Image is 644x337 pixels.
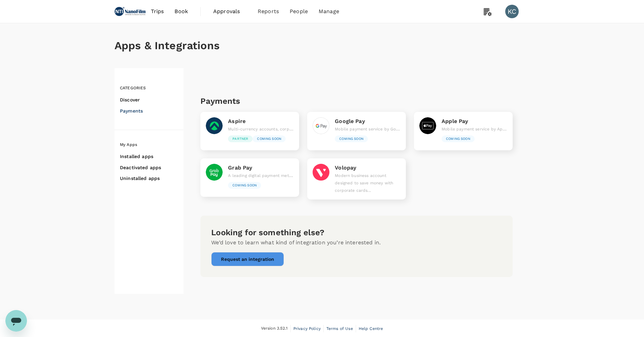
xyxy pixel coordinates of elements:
a: VolopayVolopayModern business account designed to save money with corporate cards... [307,158,406,200]
span: Reports [258,7,279,16]
span: Approvals [213,7,247,16]
div: KC [505,5,519,18]
span: Modern business account designed to save money with corporate cards... [335,173,393,193]
a: Privacy Policy [293,325,321,332]
p: Looking for something else? [211,226,502,239]
span: Version 3.52.1 [261,325,288,332]
a: Terms of Use [326,325,353,332]
a: Installed apps [120,152,184,161]
p: Volopay [335,164,400,172]
img: Aspire [206,117,223,134]
a: Discover [120,96,184,104]
span: Privacy Policy [293,326,321,331]
span: Terms of Use [326,326,353,331]
span: A leading digital payment method in [GEOGRAPHIC_DATA]. [228,173,346,178]
span: COMING SOON [228,183,261,188]
img: Apple Pay [419,117,436,134]
span: My Apps [120,142,137,147]
h1: Apps & Integrations [115,39,529,52]
img: Google Pay [313,117,329,134]
img: Volopay [313,164,329,181]
a: Uninstalled apps [120,174,184,183]
span: COMING SOON [442,136,474,141]
h5: Payments [200,96,513,106]
a: Deactivated apps [120,163,184,172]
span: Book [174,7,188,16]
span: Manage [319,7,339,16]
span: Mobile payment service by Google for Android users for fast, simple and secure payments. [335,126,519,131]
span: Help Centre [359,326,383,331]
iframe: Button to launch messaging window [5,310,27,332]
img: Grab Pay [206,164,223,181]
span: Trips [151,7,164,16]
span: COMING SOON [253,136,285,141]
p: Aspire [228,117,294,125]
a: Help Centre [359,325,383,332]
span: Mobile payment service by Apple Inc for convenient and secure checkout. [442,126,592,131]
span: Multi-currency accounts, corporate cards, payables, receivables and expense management. This is y... [228,126,483,131]
span: Categories [120,86,146,90]
button: Request an integration [211,252,284,266]
p: Google Pay [335,117,400,125]
span: PARTNER [228,136,252,141]
span: People [290,7,308,16]
p: We’d love to learn what kind of integration you’re interested in. [211,239,502,247]
p: Grab Pay [228,164,294,172]
a: Payments [120,107,184,115]
p: Apple Pay [442,117,507,125]
img: NANOFILM TECHNOLOGIES INTERNATIONAL LIMITED [115,4,146,19]
span: COMING SOON [335,136,367,141]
